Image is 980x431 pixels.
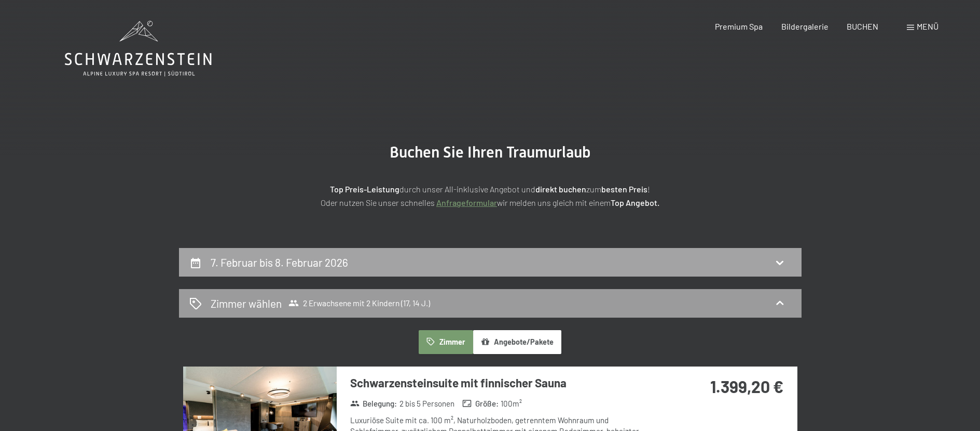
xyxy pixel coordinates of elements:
[231,182,750,209] p: durch unser All-inklusive Angebot und zum ! Oder nutzen Sie unser schnelles wir melden uns gleich...
[436,198,497,207] a: Anfrageformular
[330,184,399,194] strong: Top Preis-Leistung
[211,256,348,269] h2: 7. Februar bis 8. Februar 2026
[715,21,763,31] a: Premium Spa
[462,398,499,409] strong: Größe :
[350,398,397,409] strong: Belegung :
[350,375,659,391] h3: Schwarzensteinsuite mit finnischer Sauna
[535,184,586,194] strong: direkt buchen
[611,198,659,207] strong: Top Angebot.
[419,330,473,354] button: Zimmer
[473,330,561,354] button: Angebote/Pakete
[710,376,783,396] strong: 1.399,20 €
[601,184,647,194] strong: besten Preis
[288,298,430,308] span: 2 Erwachsene mit 2 Kindern (17, 14 J.)
[917,21,938,31] span: Menü
[211,296,282,311] h2: Zimmer wählen
[781,21,829,31] a: Bildergalerie
[399,398,454,409] span: 2 bis 5 Personen
[847,21,878,31] a: BUCHEN
[390,143,591,161] span: Buchen Sie Ihren Traumurlaub
[501,398,522,409] span: 100 m²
